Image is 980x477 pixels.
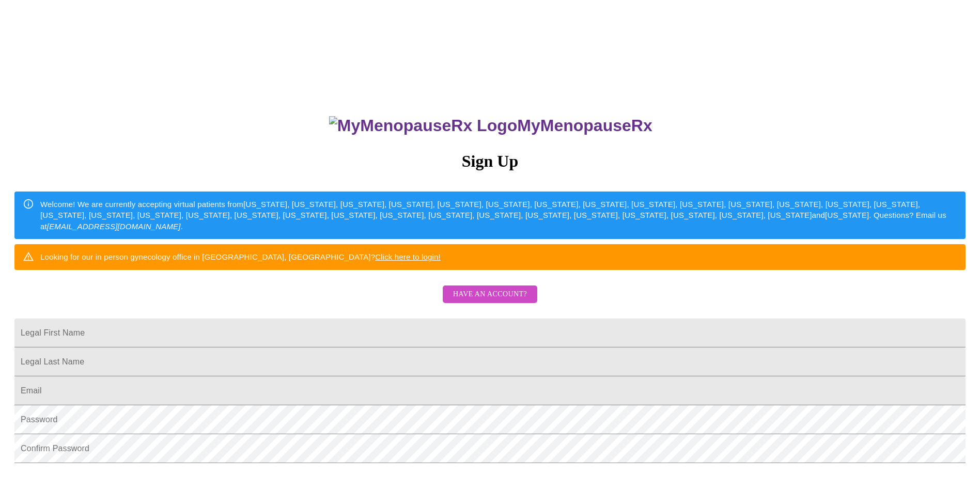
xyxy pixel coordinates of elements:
a: Have an account? [440,296,540,305]
em: [EMAIL_ADDRESS][DOMAIN_NAME] [47,222,181,231]
h3: MyMenopauseRx [16,116,966,135]
h3: Sign Up [14,152,966,171]
div: Welcome! We are currently accepting virtual patients from [US_STATE], [US_STATE], [US_STATE], [US... [40,195,957,236]
span: Have an account? [453,288,527,301]
img: MyMenopauseRx Logo [329,116,517,135]
button: Have an account? [443,285,537,304]
a: Click here to login! [375,252,441,261]
div: Looking for our in person gynecology office in [GEOGRAPHIC_DATA], [GEOGRAPHIC_DATA]? [40,247,441,266]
